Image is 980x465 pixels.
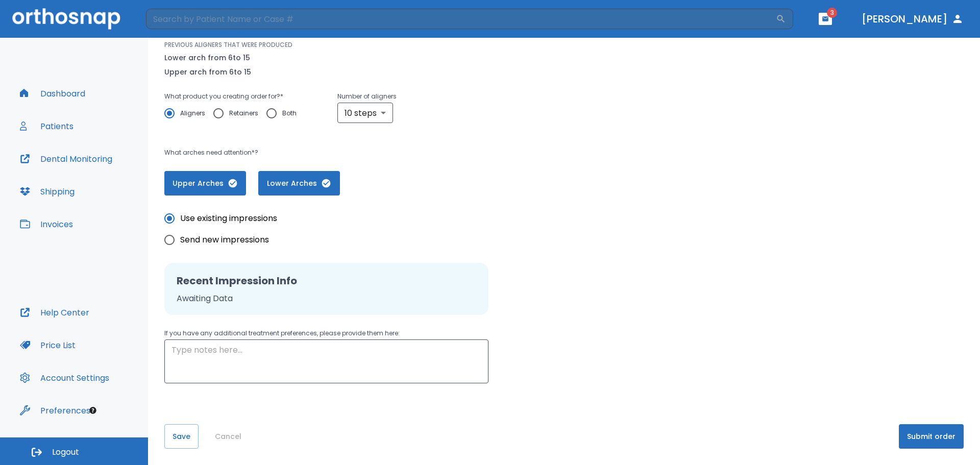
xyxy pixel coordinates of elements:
p: If you have any additional treatment preferences, please provide them here: [164,327,488,339]
p: Lower arch from 6 to 15 [164,52,251,64]
p: Number of aligners [337,90,397,103]
span: Retainers [229,107,258,119]
span: Send new impressions [180,234,269,246]
button: Invoices [14,212,79,236]
button: Price List [14,333,82,357]
button: Patients [14,114,80,138]
button: Account Settings [14,365,115,390]
div: 10 steps [337,103,393,123]
div: Tooltip anchor [88,406,97,415]
button: Submit order [899,424,964,449]
span: Both [282,107,297,119]
p: PREVIOUS ALIGNERS THAT WERE PRODUCED [164,40,292,50]
button: [PERSON_NAME] [857,10,968,28]
button: Dashboard [14,81,91,106]
p: Awaiting Data [177,292,476,305]
img: Orthosnap [12,8,120,29]
button: Shipping [14,179,81,204]
span: Upper Arches [175,178,236,189]
button: Upper Arches [164,171,246,195]
button: Lower Arches [258,171,340,195]
span: Use existing impressions [180,212,277,225]
button: Cancel [211,424,246,449]
span: Logout [52,447,79,458]
h2: Recent Impression Info [177,273,476,288]
p: Upper arch from 6 to 15 [164,66,251,78]
button: Dental Monitoring [14,146,118,171]
button: Help Center [14,300,95,325]
span: Aligners [180,107,205,119]
button: Preferences [14,398,96,423]
span: Lower Arches [268,178,330,189]
span: 3 [827,8,837,18]
p: What arches need attention*? [164,146,631,159]
button: Save [164,424,199,449]
p: What product you creating order for? * [164,90,305,103]
input: Search by Patient Name or Case # [146,9,776,29]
